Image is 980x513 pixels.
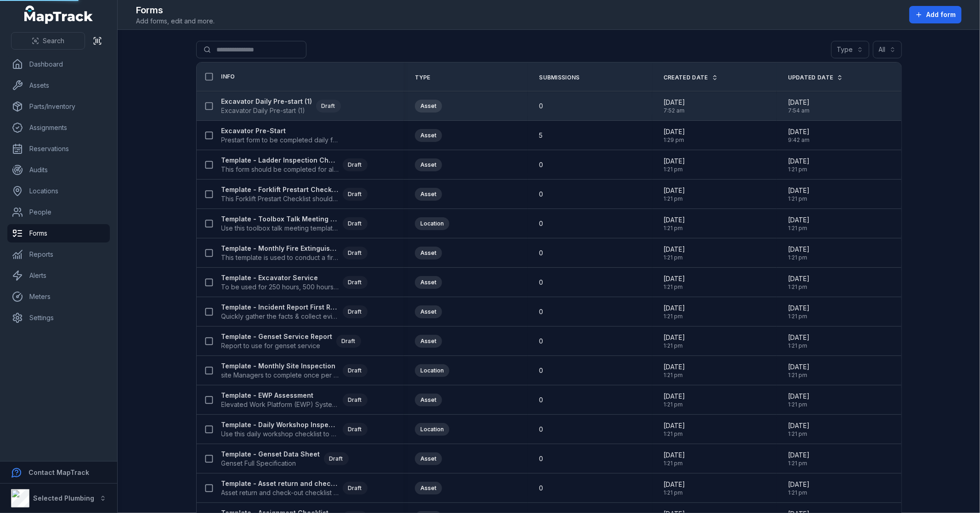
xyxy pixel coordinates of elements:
div: Draft [343,158,368,171]
span: [DATE] [663,245,685,254]
a: Locations [7,182,110,200]
span: Add forms, edit and more. [136,17,215,26]
span: 1:21 pm [663,372,685,379]
span: This Forklift Prestart Checklist should be completed every day before starting forklift operations. [221,194,339,203]
span: 0 [539,160,543,169]
div: Asset [415,335,442,348]
span: [DATE] [788,127,810,136]
strong: Template - Asset return and check-out checklist [221,479,339,488]
span: 1:21 pm [788,166,810,173]
span: To be used for 250 hours, 500 hours and 750 hours service only. (1,000 hours to be completed by d... [221,282,339,292]
a: Reports [7,245,110,264]
time: 7/23/2025, 1:21:26 PM [663,362,685,379]
span: [DATE] [663,186,685,195]
a: Template - EWP AssessmentElevated Work Platform (EWP) System AssessmentDraft [221,391,368,409]
span: [DATE] [788,215,810,225]
a: Audits [7,161,110,179]
a: Meters [7,288,110,306]
span: [DATE] [663,362,685,372]
strong: Template - Incident Report First Response [221,303,339,312]
button: Type [831,41,869,58]
span: [DATE] [663,421,685,430]
div: Draft [316,100,341,113]
strong: Template - Monthly Fire Extinguisher Inspection [221,244,339,253]
span: 1:21 pm [788,372,810,379]
span: 0 [539,337,543,346]
span: 1:21 pm [788,254,810,261]
span: 0 [539,278,543,287]
span: Type [415,74,431,81]
div: Draft [324,452,349,465]
strong: Template - EWP Assessment [221,391,339,400]
div: Draft [336,335,361,348]
strong: Excavator Pre-Start [221,126,339,135]
span: [DATE] [663,98,685,107]
time: 7/23/2025, 1:21:26 PM [788,304,810,320]
time: 7/23/2025, 1:21:26 PM [788,215,810,232]
strong: Template - Toolbox Talk Meeting Record [221,214,339,224]
div: Draft [343,364,368,377]
h2: Forms [136,4,215,17]
div: Location [415,217,449,230]
div: Location [415,364,449,377]
span: Created Date [663,74,708,81]
span: 1:21 pm [663,460,685,467]
time: 7/23/2025, 1:21:26 PM [663,480,685,496]
time: 7/23/2025, 1:21:26 PM [663,304,685,320]
span: [DATE] [663,392,685,401]
span: [DATE] [663,127,685,136]
time: 7/23/2025, 1:21:26 PM [788,245,810,261]
span: [DATE] [788,98,810,107]
span: Asset return and check-out checklist - for key assets [221,488,339,497]
span: [DATE] [788,421,810,430]
a: Template - Daily Workshop InspectionUse this daily workshop checklist to maintain safety standard... [221,420,368,439]
strong: Template - Ladder Inspection Checklist [221,156,339,165]
strong: Selected Plumbing [33,494,94,502]
a: Template - Monthly Fire Extinguisher InspectionThis template is used to conduct a fire extinguish... [221,244,368,262]
span: [DATE] [788,392,810,401]
span: site Managers to complete once per month [221,371,339,380]
div: Asset [415,188,442,201]
span: [DATE] [788,245,810,254]
time: 7/23/2025, 1:21:26 PM [788,421,810,438]
span: [DATE] [663,215,685,225]
button: All [873,41,902,58]
span: 9:42 am [788,136,810,144]
time: 7/23/2025, 1:21:26 PM [788,480,810,496]
span: 1:29 pm [663,136,685,144]
a: Excavator Daily Pre-start (1)Excavator Daily Pre-start (1)Draft [221,97,341,115]
span: 1:21 pm [663,489,685,496]
div: Draft [343,247,368,259]
time: 9/23/2025, 7:54:11 AM [788,98,810,114]
strong: Template - Genset Data Sheet [221,450,320,459]
span: Submissions [539,74,579,81]
strong: Excavator Daily Pre-start (1) [221,97,312,106]
span: 0 [539,395,543,405]
span: [DATE] [788,362,810,372]
div: Draft [343,394,368,406]
a: Template - Incident Report First ResponseQuickly gather the facts & collect evidence about an inc... [221,303,368,321]
div: Asset [415,305,442,318]
time: 7/23/2025, 1:21:26 PM [663,215,685,232]
span: 1:21 pm [663,430,685,438]
span: Add form [926,10,956,19]
a: Created Date [663,74,718,81]
a: Alerts [7,266,110,285]
div: Draft [343,188,368,201]
span: 0 [539,454,543,463]
span: 0 [539,248,543,258]
span: [DATE] [788,480,810,489]
time: 7/23/2025, 1:21:26 PM [788,186,810,203]
div: Asset [415,247,442,259]
strong: Template - Daily Workshop Inspection [221,420,339,429]
span: 0 [539,366,543,375]
a: Assignments [7,118,110,137]
span: [DATE] [663,451,685,460]
span: 0 [539,484,543,493]
span: [DATE] [663,304,685,313]
a: Updated Date [788,74,844,81]
span: This form should be completed for all ladders. [221,165,339,174]
a: Template - Toolbox Talk Meeting RecordUse this toolbox talk meeting template to record details fr... [221,214,368,233]
a: MapTrack [24,6,93,24]
span: 1:21 pm [663,342,685,350]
